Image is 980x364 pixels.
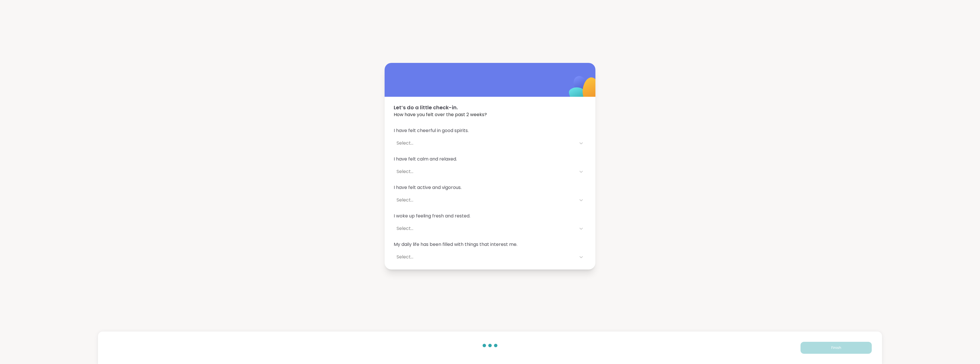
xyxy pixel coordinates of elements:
span: I have felt cheerful in good spirits. [394,127,586,134]
span: I have felt calm and relaxed. [394,156,586,163]
img: ShareWell Logomark [556,61,612,118]
div: Select... [397,168,573,175]
span: I have felt active and vigorous. [394,184,586,191]
span: My daily life has been filled with things that interest me. [394,241,586,248]
div: Select... [397,197,573,203]
div: Select... [397,254,573,260]
span: I woke up feeling fresh and rested. [394,213,586,219]
span: Finish [831,345,841,350]
button: Finish [801,342,872,354]
span: How have you felt over the past 2 weeks? [394,111,586,118]
div: Select... [397,225,573,232]
div: Select... [397,140,573,147]
span: Let’s do a little check-in. [394,104,586,111]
